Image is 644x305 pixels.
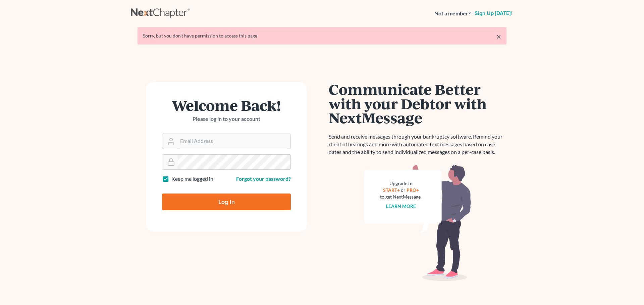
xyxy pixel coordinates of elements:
a: Sign up [DATE]! [473,11,513,16]
p: Please log in to your account [162,115,291,123]
input: Log In [162,194,291,210]
div: to get NextMessage. [380,194,422,200]
strong: Not a member? [434,10,471,17]
input: Email Address [177,134,290,149]
div: Sorry, but you don't have permission to access this page [143,32,501,39]
a: Learn more [386,203,416,209]
a: PRO+ [407,187,419,193]
div: Upgrade to [380,180,422,187]
img: nextmessage_bg-59042aed3d76b12b5cd301f8e5b87938c9018125f34e5fa2b7a6b67550977c72.svg [364,164,471,281]
a: Forgot your password? [236,175,291,182]
a: × [496,32,501,41]
span: or [401,187,406,193]
a: START+ [383,187,400,193]
p: Send and receive messages through your bankruptcy software. Remind your client of hearings and mo... [329,133,506,156]
label: Keep me logged in [171,175,213,183]
h1: Welcome Back! [162,98,291,112]
h1: Communicate Better with your Debtor with NextMessage [329,82,506,125]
